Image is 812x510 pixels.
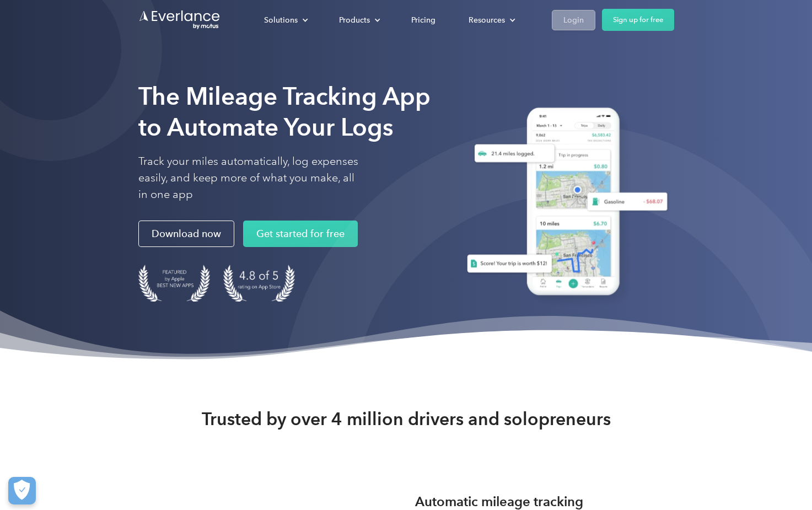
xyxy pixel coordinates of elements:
div: Pricing [411,13,435,27]
img: Badge for Featured by Apple Best New Apps [138,265,210,302]
div: Products [339,13,370,27]
div: Login [563,13,584,27]
a: Login [552,10,595,30]
div: Products [328,10,389,30]
a: Get started for free [243,221,358,247]
button: Cookies Settings [8,477,36,504]
a: Pricing [400,10,447,30]
div: Solutions [264,13,298,27]
div: Resources [458,10,524,30]
a: Download now [138,221,234,247]
strong: Trusted by over 4 million drivers and solopreneurs [202,408,611,430]
a: Sign up for free [602,9,674,31]
strong: The Mileage Tracking App to Automate Your Logs [138,82,431,142]
img: Everlance, mileage tracker app, expense tracking app [454,99,674,308]
p: Track your miles automatically, log expenses easily, and keep more of what you make, all in one app [138,153,359,203]
div: Solutions [253,10,317,30]
img: 4.9 out of 5 stars on the app store [223,265,295,302]
a: Go to homepage [138,9,221,30]
div: Resources [469,13,505,27]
